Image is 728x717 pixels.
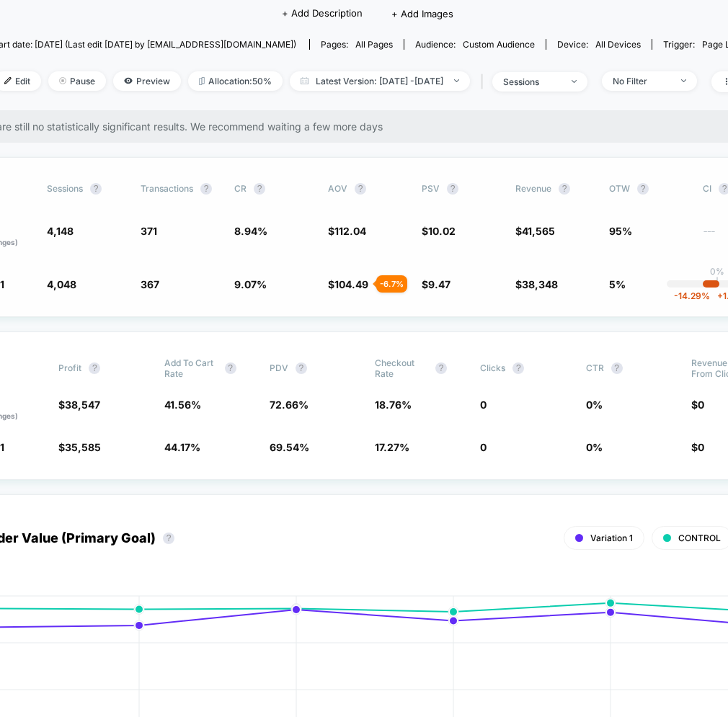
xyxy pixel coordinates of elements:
[637,183,649,195] button: ?
[678,533,721,543] span: CONTROL
[674,290,710,301] span: -14.29 %
[428,225,456,237] span: 10.02
[328,278,368,290] span: $
[270,362,288,373] span: PDV
[435,362,447,374] button: ?
[477,71,492,92] span: |
[164,441,200,453] span: 44.17 %
[572,80,577,83] img: end
[717,290,723,301] span: +
[375,441,409,453] span: 17.27 %
[716,277,719,288] p: |
[90,183,102,195] button: ?
[691,398,704,411] span: $
[609,278,626,290] span: 5%
[328,183,347,194] span: AOV
[375,398,412,411] span: 18.76 %
[270,441,309,453] span: 69.54 %
[422,278,450,290] span: $
[428,278,450,290] span: 9.47
[321,39,393,50] div: Pages:
[613,76,670,86] div: No Filter
[454,79,459,82] img: end
[447,183,458,195] button: ?
[59,77,66,84] img: end
[234,278,267,290] span: 9.07 %
[376,275,407,293] div: - 6.7 %
[47,183,83,194] span: Sessions
[355,183,366,195] button: ?
[254,183,265,195] button: ?
[234,183,247,194] span: CR
[58,398,100,411] span: $
[113,71,181,91] span: Preview
[422,183,440,194] span: PSV
[463,39,535,50] span: Custom Audience
[188,71,283,91] span: Allocation: 50%
[559,183,570,195] button: ?
[480,362,505,373] span: Clicks
[141,225,157,237] span: 371
[503,76,561,87] div: sessions
[164,357,218,379] span: Add To Cart Rate
[225,362,236,374] button: ?
[609,183,688,195] span: OTW
[522,278,558,290] span: 38,348
[480,398,487,411] span: 0
[595,39,641,50] span: all devices
[234,225,267,237] span: 8.94 %
[586,441,603,453] span: 0 %
[710,266,724,277] p: 0%
[89,362,100,374] button: ?
[355,39,393,50] span: all pages
[47,278,76,290] span: 4,048
[375,357,428,379] span: Checkout Rate
[609,225,632,237] span: 95%
[515,278,558,290] span: $
[586,362,604,373] span: CTR
[334,225,366,237] span: 112.04
[515,225,555,237] span: $
[611,362,623,374] button: ?
[65,441,101,453] span: 35,585
[480,441,487,453] span: 0
[141,278,159,290] span: 367
[270,398,308,411] span: 72.66 %
[48,71,106,91] span: Pause
[4,77,12,84] img: edit
[141,183,193,194] span: Transactions
[290,71,470,91] span: Latest Version: [DATE] - [DATE]
[422,225,456,237] span: $
[58,441,101,453] span: $
[590,533,633,543] span: Variation 1
[301,77,308,84] img: calendar
[199,77,205,85] img: rebalance
[586,398,603,411] span: 0 %
[512,362,524,374] button: ?
[200,183,212,195] button: ?
[522,225,555,237] span: 41,565
[58,362,81,373] span: Profit
[391,8,453,19] span: + Add Images
[296,362,307,374] button: ?
[415,39,535,50] div: Audience:
[546,39,652,50] span: Device:
[164,398,201,411] span: 41.56 %
[698,398,704,411] span: 0
[328,225,366,237] span: $
[334,278,368,290] span: 104.49
[282,6,363,21] span: + Add Description
[65,398,100,411] span: 38,547
[698,441,704,453] span: 0
[515,183,551,194] span: Revenue
[691,441,704,453] span: $
[163,533,174,544] button: ?
[681,79,686,82] img: end
[47,225,74,237] span: 4,148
